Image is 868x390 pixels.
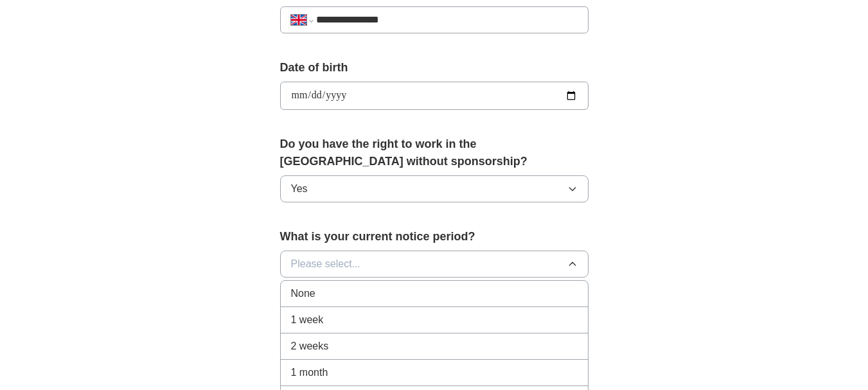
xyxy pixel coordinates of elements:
[280,59,589,76] label: Date of birth
[280,175,589,202] button: Yes
[291,181,308,197] span: Yes
[291,312,324,328] span: 1 week
[291,365,328,380] span: 1 month
[280,136,589,170] label: Do you have the right to work in the [GEOGRAPHIC_DATA] without sponsorship?
[291,286,315,301] span: None
[280,251,589,278] button: Please select...
[291,339,329,354] span: 2 weeks
[280,228,589,245] label: What is your current notice period?
[291,256,361,272] span: Please select...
